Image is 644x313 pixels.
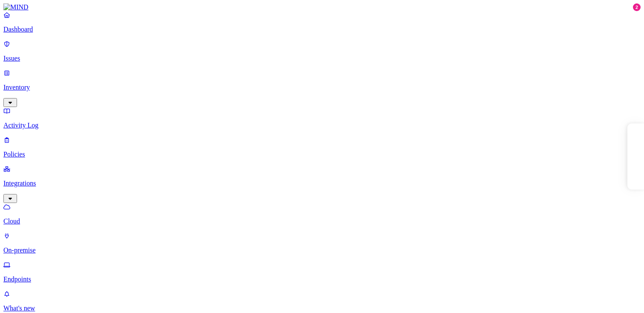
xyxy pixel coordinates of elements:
p: Cloud [3,217,641,225]
p: Integrations [3,180,641,187]
p: On-premise [3,246,641,254]
a: MIND [3,3,641,11]
p: Dashboard [3,26,641,33]
a: Integrations [3,165,641,202]
p: Activity Log [3,122,641,129]
a: Endpoints [3,261,641,283]
img: MIND [3,3,29,11]
a: What's new [3,290,641,312]
p: Inventory [3,84,641,91]
a: Cloud [3,203,641,225]
a: Dashboard [3,11,641,33]
p: Policies [3,151,641,158]
p: Endpoints [3,275,641,283]
p: Issues [3,55,641,62]
a: Policies [3,136,641,158]
a: Inventory [3,69,641,106]
div: 2 [633,3,641,11]
a: Issues [3,40,641,62]
p: What's new [3,304,641,312]
a: Activity Log [3,107,641,129]
a: On-premise [3,232,641,254]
